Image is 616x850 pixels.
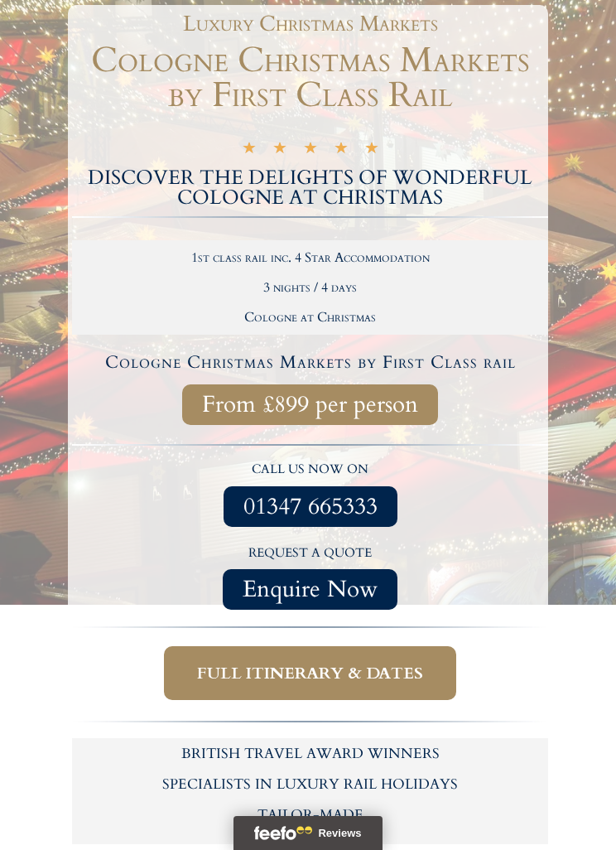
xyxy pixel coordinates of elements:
h1: Luxury Christmas Markets [80,13,540,35]
i: ★ [242,142,257,158]
h6: Specialists in luxury rail holidays [80,777,540,791]
i: ★ [364,142,379,158]
a: 01347 665333 [224,486,397,527]
h4: Cologne Christmas Markets by First Class rail [75,354,546,371]
a: From £899 per person [182,384,438,425]
h5: British Travel Award winners [80,746,540,761]
p: call us now on [80,460,540,479]
h2: 3 nights / 4 days [83,281,537,294]
h5: tailor-made just for you [80,808,540,836]
p: request a quote [80,543,540,563]
div: 5/5 [242,140,379,158]
h2: 1st class rail inc. 4 Star Accommodation [83,251,537,264]
h1: Cologne Christmas Markets by First Class Rail [72,43,548,113]
span: From £899 per person [202,394,418,415]
span: Enquire Now [243,579,378,600]
h2: DISCOVER THE DELIGHTS OF WONDERFUL COLOGNE AT CHRISTMAS [72,168,548,208]
a: Full itinerary & dates [164,646,456,700]
a: Enquire Now [223,569,397,610]
i: ★ [334,142,349,158]
h2: Cologne at Christmas [83,311,537,324]
i: ★ [303,142,318,158]
span: 01347 665333 [243,496,378,517]
span: Full itinerary & dates [197,663,423,683]
i: ★ [272,142,287,158]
